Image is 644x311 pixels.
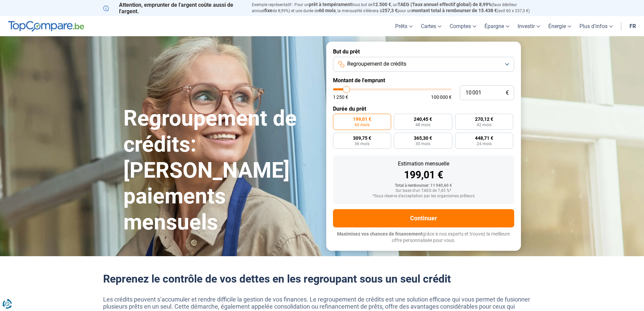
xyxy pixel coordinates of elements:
[382,8,398,13] span: 257,3 €
[353,117,371,121] span: 199,01 €
[625,16,640,36] a: fr
[414,117,432,121] span: 240,45 €
[446,16,480,36] a: Comptes
[480,16,514,36] a: Épargne
[391,16,417,36] a: Prêts
[414,136,432,140] span: 365,30 €
[103,2,244,15] p: Attention, emprunter de l'argent coûte aussi de l'argent.
[337,231,423,237] span: Maximisez vos chances de financement
[475,117,493,121] span: 270,12 €
[477,142,492,146] span: 24 mois
[338,188,509,193] div: Sur base d'un TAEG de 7,45 %*
[264,8,272,13] span: fixe
[417,16,446,36] a: Cartes
[514,16,544,36] a: Investir
[415,123,430,127] span: 48 mois
[333,106,514,112] label: Durée du prêt
[333,57,514,72] button: Regroupement de crédits
[575,16,617,36] a: Plus d'infos
[373,2,391,7] span: 12.500 €
[338,161,509,166] div: Estimation mensuelle
[319,8,336,13] span: 60 mois
[477,123,492,127] span: 42 mois
[544,16,575,36] a: Énergie
[338,170,509,180] div: 199,01 €
[347,60,406,68] span: Regroupement de crédits
[333,231,514,244] p: grâce à nos experts et trouvez la meilleure offre personnalisée pour vous.
[333,209,514,227] button: Continuer
[123,106,318,236] h1: Regroupement de crédits: [PERSON_NAME] paiements mensuels
[355,123,369,127] span: 60 mois
[353,136,371,140] span: 309,75 €
[333,77,514,84] label: Montant de l'emprunt
[103,272,541,285] h2: Reprenez le contrôle de vos dettes en les regroupant sous un seul crédit
[309,2,352,7] span: prêt à tempérament
[398,2,492,7] span: TAEG (Taux annuel effectif global) de 8,99%
[431,95,452,99] span: 100 000 €
[338,194,509,199] div: *Sous réserve d'acceptation par les organismes prêteurs
[412,8,497,13] span: montant total à rembourser de 15.438 €
[415,142,430,146] span: 30 mois
[333,48,514,55] label: But du prêt
[338,183,509,188] div: Total à rembourser: 11 940,60 €
[475,136,493,140] span: 448,71 €
[8,21,84,32] img: TopCompare
[252,2,541,14] p: Exemple représentatif : Pour un tous but de , un (taux débiteur annuel de 8,99%) et une durée de ...
[355,142,369,146] span: 36 mois
[506,90,509,96] span: €
[333,95,348,99] span: 1 250 €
